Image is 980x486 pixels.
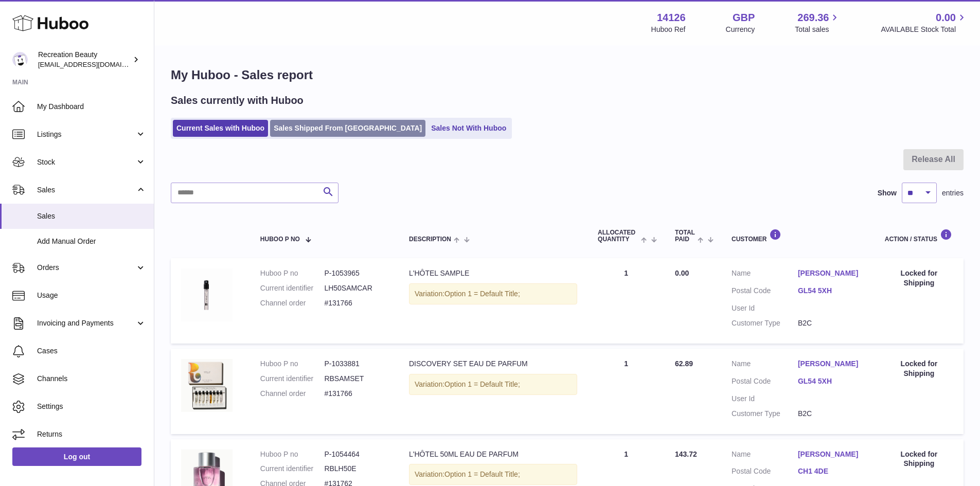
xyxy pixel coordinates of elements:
dt: Name [732,449,798,462]
strong: GBP [733,11,755,25]
dt: Channel order [260,389,325,399]
span: Description [409,236,451,243]
dd: P-1054464 [324,449,388,459]
dt: Current identifier [260,374,325,384]
span: Usage [37,291,146,300]
dt: Huboo P no [260,359,325,369]
span: Cases [37,346,146,356]
img: ANWD_12ML.jpg [181,359,233,412]
dt: Huboo P no [260,268,325,278]
td: 1 [587,349,665,434]
div: L'HÔTEL SAMPLE [409,268,577,278]
div: Currency [726,25,755,34]
dt: Name [732,268,798,281]
dd: #131766 [324,389,388,399]
div: L'HÔTEL 50ML EAU DE PARFUM [409,449,577,459]
a: 0.00 AVAILABLE Stock Total [881,11,968,34]
dt: User Id [732,303,798,313]
div: Action / Status [885,229,953,243]
a: [PERSON_NAME] [798,359,864,369]
span: Add Manual Order [37,237,146,246]
span: Option 1 = Default Title; [444,380,520,388]
a: Log out [12,447,141,466]
span: Listings [37,130,135,139]
span: ALLOCATED Quantity [598,229,638,243]
span: Sales [37,211,146,221]
div: DISCOVERY SET EAU DE PARFUM [409,359,577,369]
dd: P-1053965 [324,268,388,278]
dt: Current identifier [260,464,325,474]
span: 0.00 [936,11,956,25]
span: 269.36 [797,11,829,25]
a: GL54 5XH [798,286,864,296]
span: Huboo P no [260,236,300,243]
a: [PERSON_NAME] [798,268,864,278]
h2: Sales currently with Huboo [171,94,304,107]
dd: #131766 [324,298,388,308]
td: 1 [587,258,665,344]
dt: Channel order [260,298,325,308]
a: Sales Shipped From [GEOGRAPHIC_DATA] [270,120,425,137]
dd: RBSAMSET [324,374,388,384]
dd: P-1033881 [324,359,388,369]
div: Locked for Shipping [885,449,953,469]
span: Total sales [795,25,841,34]
span: AVAILABLE Stock Total [881,25,968,34]
dt: Customer Type [732,318,798,328]
div: Variation: [409,464,577,485]
dt: Postal Code [732,376,798,389]
div: Customer [732,229,864,243]
span: Returns [37,429,146,439]
span: My Dashboard [37,102,146,112]
div: Variation: [409,283,577,304]
a: [PERSON_NAME] [798,449,864,459]
span: Total paid [675,229,695,243]
span: Stock [37,157,135,167]
a: 269.36 Total sales [795,11,841,34]
span: Option 1 = Default Title; [444,470,520,478]
h1: My Huboo - Sales report [171,67,964,83]
dt: Postal Code [732,286,798,298]
dd: B2C [798,318,864,328]
div: Locked for Shipping [885,359,953,379]
dd: B2C [798,409,864,419]
span: Settings [37,402,146,411]
div: Huboo Ref [651,25,686,34]
span: Option 1 = Default Title; [444,290,520,298]
span: Invoicing and Payments [37,318,135,328]
span: entries [942,188,964,198]
a: Sales Not With Huboo [427,120,510,137]
dt: Name [732,359,798,371]
strong: 14126 [657,11,686,25]
a: GL54 5XH [798,376,864,386]
dt: Postal Code [732,466,798,479]
img: L_Hotel2mlsample_1_54fb7227-5c0d-4437-b810-01e04fa2e7ca.jpg [181,268,233,321]
dt: Current identifier [260,283,325,293]
span: 62.89 [675,359,693,368]
img: customercare@recreationbeauty.com [12,52,28,67]
span: Orders [37,263,135,273]
span: [EMAIL_ADDRESS][DOMAIN_NAME] [38,60,151,68]
a: CH1 4DE [798,466,864,476]
a: Current Sales with Huboo [173,120,268,137]
dt: Customer Type [732,409,798,419]
span: Sales [37,185,135,195]
div: Variation: [409,374,577,395]
dt: User Id [732,394,798,404]
span: 0.00 [675,269,689,277]
span: Channels [37,374,146,384]
dt: Huboo P no [260,449,325,459]
div: Recreation Beauty [38,50,131,69]
dd: RBLH50E [324,464,388,474]
dd: LH50SAMCAR [324,283,388,293]
div: Locked for Shipping [885,268,953,288]
label: Show [878,188,897,198]
span: 143.72 [675,450,697,458]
